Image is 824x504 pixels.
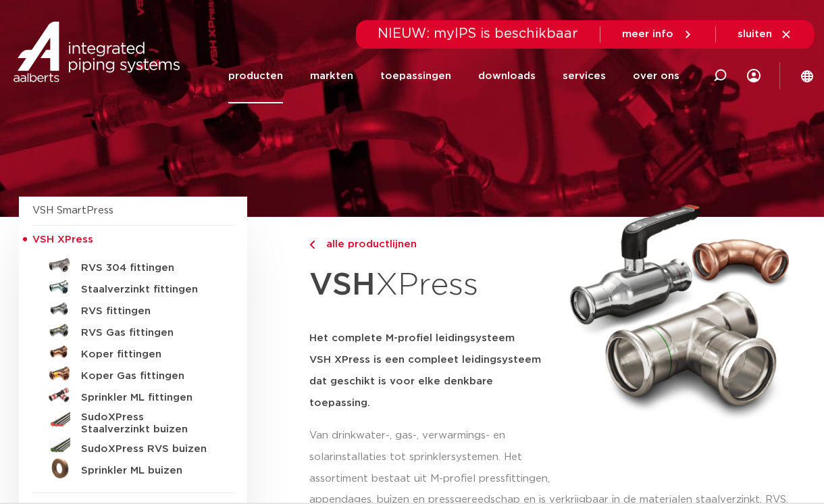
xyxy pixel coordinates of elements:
[32,255,234,276] a: RVS 304 fittingen
[32,384,234,406] a: Sprinkler ML fittingen
[32,436,234,457] a: SudoXPress RVS buizen
[309,259,554,311] h1: XPress
[81,411,215,436] h5: SudoXPress Staalverzinkt buizen
[32,298,234,320] a: RVS fittingen
[622,29,673,39] span: meer info
[81,349,215,361] h5: Koper fittingen
[738,29,772,39] span: sluiten
[309,241,315,249] img: chevron-right.svg
[228,49,283,103] a: producten
[633,49,679,103] a: over ons
[309,270,376,301] strong: VSH
[81,284,215,296] h5: Staalverzinkt fittingen
[378,27,578,41] span: NIEUW: myIPS is beschikbaar
[309,425,554,490] p: Van drinkwater-, gas-, verwarmings- en solarinstallaties tot sprinklersystemen. Het assortiment b...
[309,236,554,253] a: alle productlijnen
[81,327,215,339] h5: RVS Gas fittingen
[81,370,215,382] h5: Koper Gas fittingen
[563,49,606,103] a: services
[478,49,536,103] a: downloads
[32,205,113,216] a: VSH SmartPress
[81,443,215,455] h5: SudoXPress RVS buizen
[228,49,679,103] nav: Menu
[81,305,215,318] h5: RVS fittingen
[738,28,792,41] a: sluiten
[32,363,234,384] a: Koper Gas fittingen
[747,49,761,103] div: my IPS
[310,49,353,103] a: markten
[81,392,215,404] h5: Sprinkler ML fittingen
[318,239,417,249] span: alle productlijnen
[32,276,234,298] a: Staalverzinkt fittingen
[32,320,234,341] a: RVS Gas fittingen
[81,465,215,477] h5: Sprinkler ML buizen
[32,234,93,245] span: VSH XPress
[81,262,215,274] h5: RVS 304 fittingen
[32,341,234,363] a: Koper fittingen
[32,406,234,436] a: SudoXPress Staalverzinkt buizen
[622,28,694,41] a: meer info
[309,328,554,414] h5: Het complete M-profiel leidingsysteem VSH XPress is een compleet leidingsysteem dat geschikt is v...
[32,457,234,479] a: Sprinkler ML buizen
[380,49,451,103] a: toepassingen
